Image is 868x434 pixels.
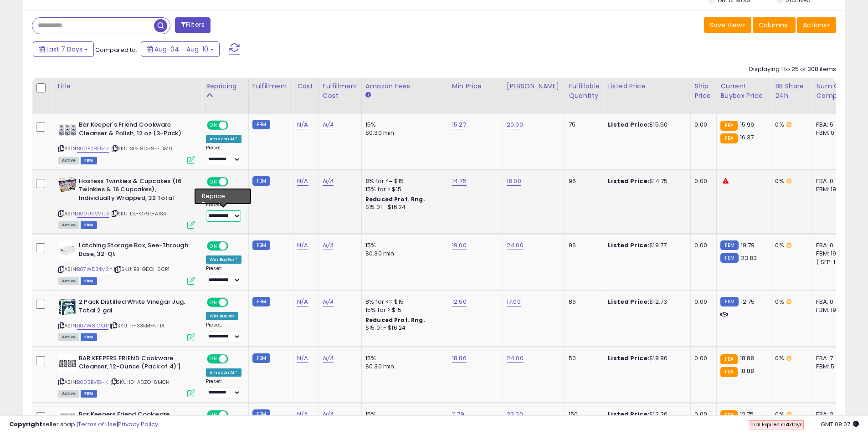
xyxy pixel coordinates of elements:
div: 0% [775,298,805,306]
div: 8% for <= $15 [365,298,441,306]
div: BB Share 24h. [775,82,808,101]
span: Compared to: [95,46,137,54]
b: Listed Price: [608,241,649,250]
div: Displaying 1 to 25 of 308 items [749,65,836,74]
img: 51gzB+TdzCL._SL40_.jpg [58,298,77,316]
a: N/A [323,120,334,129]
span: Trial Expires in days [750,421,803,428]
div: $14.75 [608,177,683,185]
div: 0.00 [694,241,709,250]
a: 20.00 [507,120,523,129]
div: Title [56,82,198,91]
div: 0% [775,121,805,129]
small: FBA [720,367,737,377]
div: Listed Price [608,82,687,91]
div: Fulfillable Quantity [569,82,600,101]
div: Preset: [206,266,241,286]
b: Reduced Prof. Rng. [365,316,425,324]
span: | SKU: 3G-8DH9-EDM0 [110,145,172,152]
a: Terms of Use [78,420,117,429]
strong: Copyright [9,420,42,429]
div: $12.73 [608,298,683,306]
div: 0.00 [694,177,709,185]
a: 15.27 [452,120,466,129]
img: 51P85s1ILrL._SL40_.jpg [58,121,77,139]
b: Latching Storage Box, See-Through Base, 32-Qt [79,241,190,260]
div: 0% [775,241,805,250]
div: FBA: 7 [816,354,846,363]
small: FBM [252,297,270,306]
span: | SKU: EB-GDOI-6CR1 [114,266,169,273]
small: FBA [720,354,737,364]
span: Aug-04 - Aug-10 [154,45,208,54]
div: 96 [569,177,597,185]
span: All listings currently available for purchase on Amazon [58,333,79,341]
div: $0.30 min [365,363,441,371]
b: Bar Keeper's Friend Cookware Cleanser & Polish, 12 oz (3-Pack) [79,121,190,140]
a: 19.00 [452,241,467,250]
a: N/A [323,354,334,363]
a: N/A [297,120,308,129]
span: FBM [81,390,97,398]
small: FBM [252,240,270,250]
a: 18.00 [507,177,521,186]
small: FBA [720,121,737,131]
div: seller snap | | [9,420,158,429]
div: Preset: [206,322,241,342]
span: | SKU: I0-ADZO-6MCH [109,378,169,386]
a: 12.50 [452,297,467,306]
div: Amazon AI * [206,135,241,143]
a: Privacy Policy [118,420,158,429]
div: ASIN: [58,241,195,284]
div: Repricing [206,82,245,91]
span: OFF [227,355,241,363]
span: OFF [227,178,241,185]
span: OFF [227,299,241,306]
a: N/A [297,297,308,306]
button: Columns [753,17,796,33]
div: ASIN: [58,121,195,163]
a: 24.00 [507,354,524,363]
div: Preset: [206,378,241,399]
b: Listed Price: [608,354,649,363]
div: Min Price [452,82,499,91]
span: All listings currently available for purchase on Amazon [58,390,79,398]
div: Amazon Fees [365,82,444,91]
a: 24.00 [507,241,524,250]
div: 15% [365,121,441,129]
div: Amazon AI * [206,368,241,377]
div: 96 [569,241,597,250]
span: ON [208,299,219,306]
div: ASIN: [58,177,195,228]
a: 18.86 [452,354,467,363]
button: Aug-04 - Aug-10 [141,41,220,57]
div: ASIN: [58,298,195,340]
div: $0.30 min [365,250,441,258]
a: B00B28F54K [77,145,109,153]
div: 0.00 [694,298,709,306]
div: FBM: 19 [816,306,846,314]
img: 21KkWIDF5+L._SL40_.jpg [58,241,77,260]
div: 50 [569,354,597,363]
b: BAR KEEPERS FRIEND Cookware Cleanser, 12-Ounce (Pack of 4)'] [79,354,190,373]
button: Filters [175,17,211,33]
div: Num of Comp. [816,82,849,101]
div: FBM: 19 [816,250,846,258]
span: 19.79 [741,241,755,250]
span: Last 7 Days [46,45,82,54]
div: $15.01 - $16.24 [365,204,441,211]
div: Preset: [206,145,241,165]
div: $19.77 [608,241,683,250]
span: Columns [759,20,787,30]
small: FBM [252,120,270,129]
span: ON [208,355,219,363]
div: 86 [569,298,597,306]
button: Save View [704,17,751,33]
span: 23.83 [741,254,757,262]
b: 4 [786,421,790,428]
b: Hostess Twinkies & Cupcakes (16 Twinkies & 16 Cupcakes), Individually Wrapped, 32 Total [79,177,190,205]
a: N/A [323,241,334,250]
b: 2 Pack Distilled White Vinegar Jug, Total 2 gal [79,298,190,317]
div: FBA: 5 [816,121,846,129]
span: All listings currently available for purchase on Amazon [58,277,79,285]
